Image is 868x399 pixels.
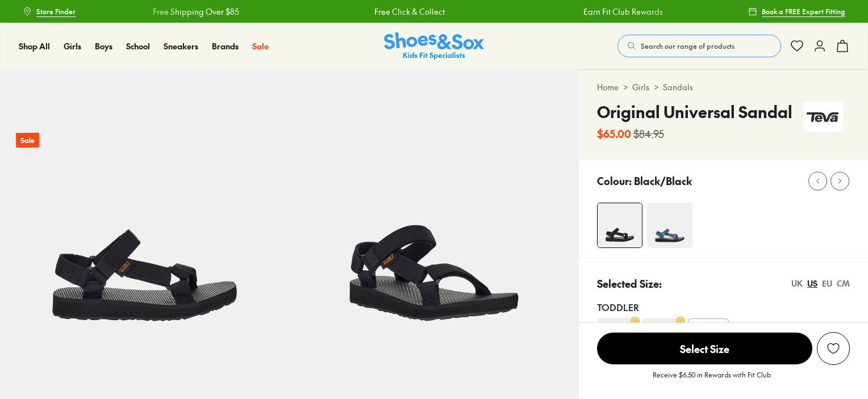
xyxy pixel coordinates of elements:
[653,369,771,390] p: Receive $6.50 in Rewards with Fit Club
[252,40,269,52] span: Sale
[19,40,50,52] span: Shop All
[212,40,239,52] a: Brands
[212,40,239,52] span: Brands
[126,40,150,52] a: School
[164,40,198,52] a: Sneakers
[634,173,692,188] p: Black/Black
[807,278,817,289] div: US
[647,203,692,248] img: 4-503104_1
[597,300,850,314] div: Toddler
[597,126,631,141] b: $65.00
[384,32,484,60] img: SNS_Logo_Responsive.svg
[126,40,150,52] span: School
[384,32,484,60] a: Shoes & Sox
[374,6,445,18] a: Free Click & Collect
[663,81,693,93] a: Sandals
[583,6,663,18] a: Earn Fit Club Rewards
[598,203,642,247] img: 4-399223_1
[289,69,578,358] img: 5-399224_1
[837,278,850,289] div: CM
[36,6,76,16] span: Store Finder
[791,278,803,289] div: UK
[597,333,812,364] span: Select Size
[153,6,239,18] a: Free Shipping Over $85
[23,1,76,22] a: Store Finder
[19,40,50,52] a: Shop All
[597,173,632,188] p: Colour:
[64,40,81,52] span: Girls
[597,100,792,124] h4: Original Universal Sandal
[617,35,781,57] button: Search our range of products
[597,81,850,93] div: > >
[164,40,198,52] span: Sneakers
[597,276,662,291] p: Selected Size:
[795,100,850,134] img: Vendor logo
[64,40,81,52] a: Girls
[597,332,812,365] button: Select Size
[95,40,112,52] span: Boys
[822,278,832,289] div: EU
[252,40,269,52] a: Sale
[817,332,850,365] button: Add to Wishlist
[597,81,619,93] a: Home
[748,1,845,22] a: Book a FREE Expert Fitting
[632,81,649,93] a: Girls
[641,41,735,51] span: Search our range of products
[762,6,845,16] span: Book a FREE Expert Fitting
[95,40,112,52] a: Boys
[16,133,39,148] p: Sale
[633,126,664,141] s: $84.95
